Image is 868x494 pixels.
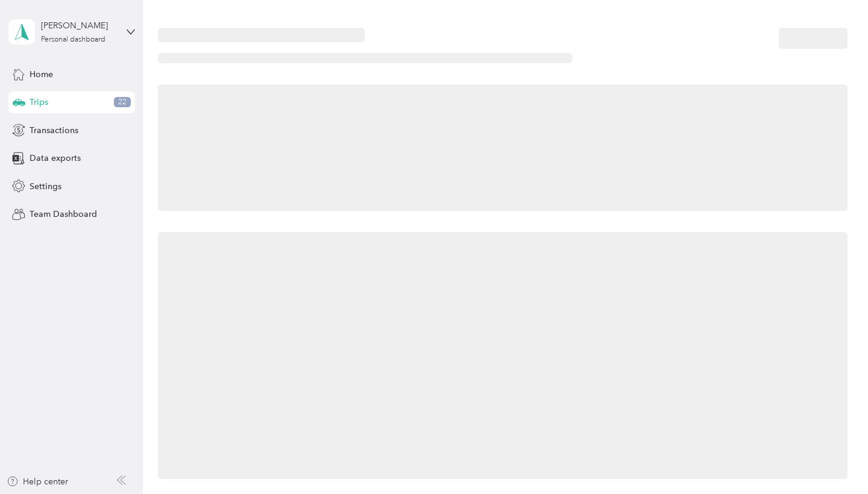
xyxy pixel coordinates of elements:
span: Team Dashboard [30,208,97,220]
button: Help center [7,475,68,488]
span: Transactions [30,124,78,137]
iframe: Everlance-gr Chat Button Frame [800,427,868,494]
span: Settings [30,180,61,193]
span: Home [30,68,53,81]
span: Trips [30,96,48,108]
span: Data exports [30,152,81,164]
div: [PERSON_NAME] [41,19,116,32]
div: Personal dashboard [41,36,105,43]
span: 22 [114,97,131,108]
